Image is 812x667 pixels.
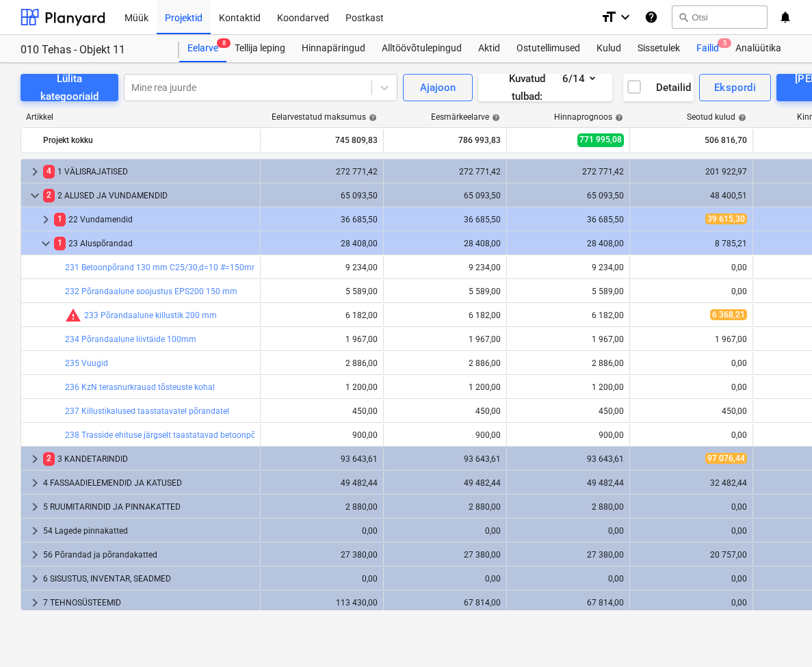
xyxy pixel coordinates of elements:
[266,382,378,392] div: 1 200,00
[65,382,215,392] a: 236 KzN terasnurkrauad tõsteuste kohal
[389,287,501,296] div: 5 589,00
[389,454,501,464] div: 93 643,61
[389,311,501,320] div: 6 182,00
[389,215,501,224] div: 36 685,50
[43,472,254,494] div: 4 FASSAADIELEMENDID JA KATUSED
[389,167,501,176] div: 272 771,42
[512,215,624,224] div: 36 685,50
[54,213,66,226] span: 1
[705,213,747,224] span: 39 615,30
[266,263,378,272] div: 9 234,00
[512,358,624,368] div: 2 886,00
[623,74,694,101] button: Detailid
[617,9,633,25] i: keyboard_arrow_down
[512,167,624,176] div: 272 771,42
[588,35,629,62] a: Kulud
[389,502,501,512] div: 2 880,00
[512,239,624,248] div: 28 408,00
[43,129,254,151] div: Projekt kokku
[636,526,747,536] div: 0,00
[512,550,624,560] div: 27 380,00
[636,406,747,416] div: 450,00
[266,430,378,440] div: 900,00
[636,129,747,151] div: 506 816,70
[778,9,792,25] i: notifications
[420,79,456,96] div: Ajajoon
[389,574,501,584] div: 0,00
[389,406,501,416] div: 450,00
[266,526,378,536] div: 0,00
[636,167,747,176] div: 201 922,97
[626,79,691,96] div: Detailid
[27,499,43,515] span: keyboard_arrow_right
[636,502,747,512] div: 0,00
[43,592,254,614] div: 7 TEHNOSÜSTEEMID
[636,191,747,200] div: 48 400,51
[636,239,747,248] div: 8 785,21
[389,550,501,560] div: 27 380,00
[601,9,617,25] i: format_size
[266,239,378,248] div: 28 408,00
[512,502,624,512] div: 2 880,00
[38,235,54,252] span: keyboard_arrow_down
[688,35,727,62] a: Failid5
[389,239,501,248] div: 28 408,00
[65,335,196,344] a: 234 Põrandaalune liivtäide 100mm
[272,112,377,122] div: Eelarvestatud maksumus
[718,38,731,48] span: 5
[672,5,768,29] button: Otsi
[636,478,747,488] div: 32 482,44
[266,358,378,368] div: 2 886,00
[27,475,43,491] span: keyboard_arrow_right
[512,598,624,607] div: 67 814,00
[266,191,378,200] div: 65 093,50
[266,550,378,560] div: 27 380,00
[687,112,746,122] div: Seotud kulud
[65,406,229,416] a: 237 Killustikalused taastatavatel põrandatel
[266,215,378,224] div: 36 685,50
[554,112,623,122] div: Hinnaprognoos
[43,568,254,590] div: 6 SISUSTUS, INVENTAR, SEADMED
[226,35,293,62] div: Tellija leping
[512,263,624,272] div: 9 234,00
[389,358,501,368] div: 2 886,00
[389,335,501,344] div: 1 967,00
[266,478,378,488] div: 49 482,44
[65,307,81,324] span: Seotud kulud ületavad prognoosi
[27,451,43,467] span: keyboard_arrow_right
[389,478,501,488] div: 49 482,44
[374,35,470,62] a: Alltöövõtulepingud
[636,335,747,344] div: 1 967,00
[266,454,378,464] div: 93 643,61
[65,358,108,368] a: 235 Vuugid
[431,112,500,122] div: Eesmärkeelarve
[678,12,689,23] span: search
[389,129,501,151] div: 786 993,83
[636,598,747,607] div: 0,00
[27,164,43,180] span: keyboard_arrow_right
[21,112,260,122] div: Artikkel
[636,382,747,392] div: 0,00
[43,520,254,542] div: 54 Lagede pinnakatted
[629,35,688,62] a: Sissetulek
[266,311,378,320] div: 6 182,00
[636,574,747,584] div: 0,00
[293,35,374,62] a: Hinnapäringud
[636,263,747,272] div: 0,00
[512,526,624,536] div: 0,00
[508,35,588,62] div: Ostutellimused
[512,311,624,320] div: 6 182,00
[727,35,789,62] a: Analüütika
[27,547,43,563] span: keyboard_arrow_right
[389,382,501,392] div: 1 200,00
[512,406,624,416] div: 450,00
[54,233,254,254] div: 23 Aluspõrandad
[27,187,43,204] span: keyboard_arrow_down
[735,114,746,122] span: help
[644,9,658,25] i: Abikeskus
[636,550,747,560] div: 20 757,00
[512,382,624,392] div: 1 200,00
